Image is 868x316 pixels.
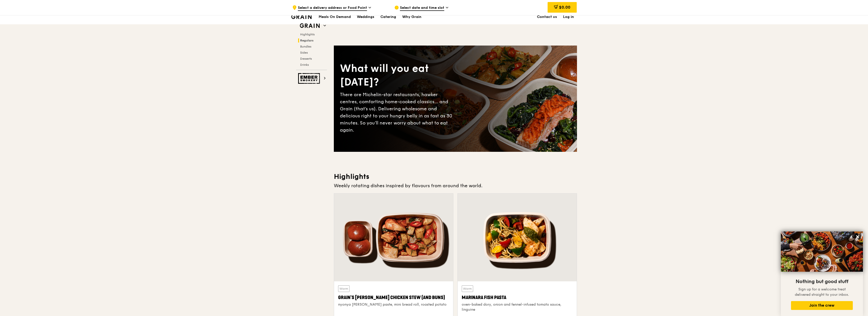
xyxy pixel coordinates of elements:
button: Join the crew [791,301,853,310]
a: Weddings [354,9,377,25]
a: Why Grain [399,9,425,25]
div: Grain's [PERSON_NAME] Chicken Stew (and buns) [338,294,449,301]
img: Ember Smokery web logo [298,73,321,84]
div: Weddings [357,9,374,25]
div: Weekly rotating dishes inspired by flavours from around the world. [334,182,577,189]
span: Sign up for a welcome treat delivered straight to your inbox. [795,287,849,297]
span: Drinks [300,63,309,67]
div: oven-baked dory, onion and fennel-infused tomato sauce, linguine [462,302,573,312]
h1: Meals On Demand [319,14,351,19]
h3: Highlights [334,172,577,181]
span: Nothing but good stuff [796,279,848,285]
span: Select date and time slot [400,5,444,11]
div: Why Grain [402,9,421,25]
div: Warm [462,285,473,292]
button: Close [854,233,862,241]
span: Desserts [300,57,312,60]
span: Select a delivery address or Food Point [298,5,367,11]
div: nyonya [PERSON_NAME] paste, mini bread roll, roasted potato [338,302,449,307]
span: Highlights [300,33,315,36]
a: Contact us [534,9,560,25]
div: Warm [338,285,350,292]
img: DSC07876-Edit02-Large.jpeg [781,231,863,272]
div: Catering [380,9,396,25]
div: What will you eat [DATE]? [340,62,455,89]
img: Grain web logo [298,21,321,30]
span: $0.00 [559,5,570,10]
a: Catering [377,9,399,25]
div: There are Michelin-star restaurants, hawker centres, comforting home-cooked classics… and Grain (... [340,91,455,134]
span: Sides [300,51,308,54]
div: Marinara Fish Pasta [462,294,573,301]
span: Regulars [300,39,314,42]
a: Log in [560,9,577,25]
span: Bundles [300,45,311,48]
